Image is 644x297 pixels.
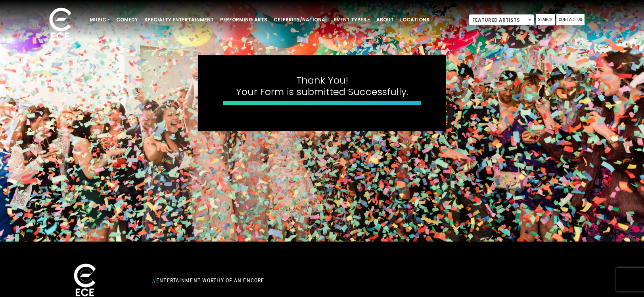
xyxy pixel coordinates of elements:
[469,15,534,26] span: Featured Artists
[152,277,156,284] span: //
[397,13,433,27] a: Locations
[270,13,331,27] a: Celebrity/National
[469,14,534,25] span: Featured Artists
[556,14,585,25] a: Contact Us
[40,6,80,44] img: ece_new_logo_whitev2-1.png
[113,13,141,27] a: Comedy
[223,75,421,98] h4: Thank You! Your Form is submitted Successfully.
[141,13,217,27] a: Specialty Entertainment
[217,13,270,27] a: Performing Arts
[86,13,113,27] a: Music
[373,13,397,27] a: About
[536,14,555,25] a: Search
[148,274,409,287] div: Entertainment Worthy of an Encore
[331,13,373,27] a: Event Types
